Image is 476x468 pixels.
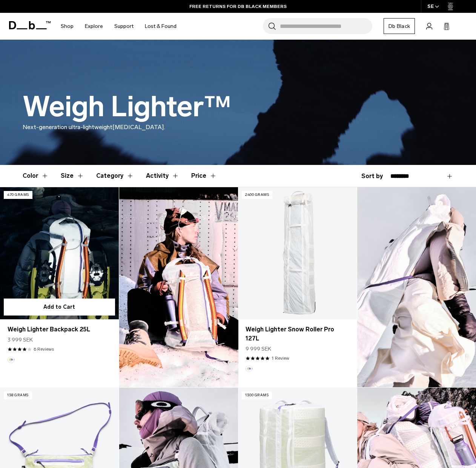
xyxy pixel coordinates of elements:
span: 3 999 SEK [8,336,33,344]
p: 2400 grams [242,191,272,199]
a: 6 reviews [34,346,54,353]
a: Support [114,13,134,40]
button: Add to Cart [4,299,115,316]
p: 138 grams [4,391,32,399]
button: Toggle Filter [23,165,49,187]
span: [MEDICAL_DATA]. [112,123,165,131]
a: Weigh Lighter Backpack 25L [8,325,111,334]
p: 470 grams [4,191,32,199]
a: Db Black [384,18,415,34]
nav: Main Navigation [55,13,182,40]
img: Content block image [119,187,238,387]
button: Toggle Filter [61,165,84,187]
a: Explore [85,13,103,40]
button: Toggle Price [191,165,217,187]
a: Weigh Lighter Snow Roller Pro 127L [246,325,349,343]
button: Aurora [8,356,14,363]
span: 9 999 SEK [246,345,271,353]
button: Toggle Filter [146,165,179,187]
a: Weigh Lighter Snow Roller Pro 127L [238,187,357,319]
button: Toggle Filter [96,165,134,187]
span: Next-generation ultra-lightweight [23,123,112,131]
button: Aurora [246,365,252,372]
a: 1 reviews [272,355,289,362]
a: Lost & Found [145,13,177,40]
a: Shop [61,13,74,40]
p: 1300 grams [242,391,272,399]
h1: Weigh Lighter™ [23,91,231,123]
a: FREE RETURNS FOR DB BLACK MEMBERS [189,3,287,10]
